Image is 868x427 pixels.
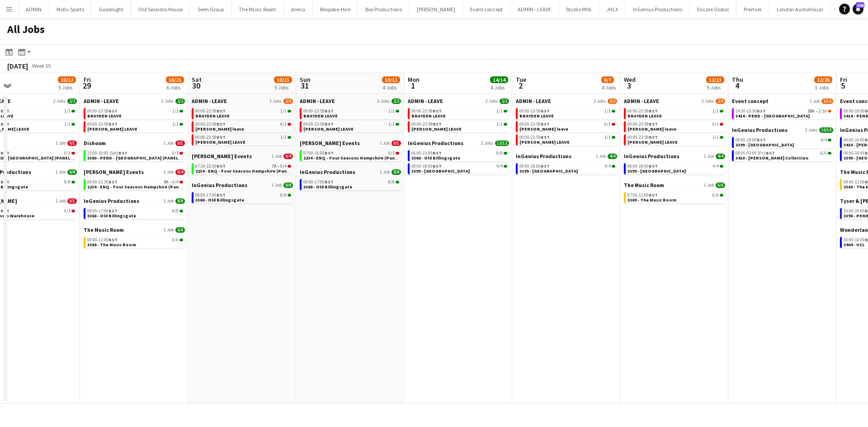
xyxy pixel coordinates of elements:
[313,0,358,18] button: Bespoke-Hire
[190,0,231,18] button: Seen Group
[690,0,736,18] button: Encore Global
[463,0,510,18] button: Event concept
[49,0,92,18] button: Motiv Sports
[131,0,190,18] button: Old Sessions House
[510,0,559,18] button: ADMIN - LEAVE
[92,0,131,18] button: Goodnight
[559,0,599,18] button: Studio MYA
[231,0,284,18] button: The Music Room
[853,4,863,14] a: 108
[284,0,313,18] button: Arena
[599,0,626,18] button: JHLX
[19,0,49,18] button: ADMIN
[410,0,463,18] button: [PERSON_NAME]
[7,61,28,70] div: [DATE]
[856,2,864,8] span: 108
[626,0,690,18] button: InGenius Productions
[769,0,830,18] button: London AudioVisual
[736,0,769,18] button: Premier
[358,0,410,18] button: Box Productions
[30,62,52,69] span: Week 35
